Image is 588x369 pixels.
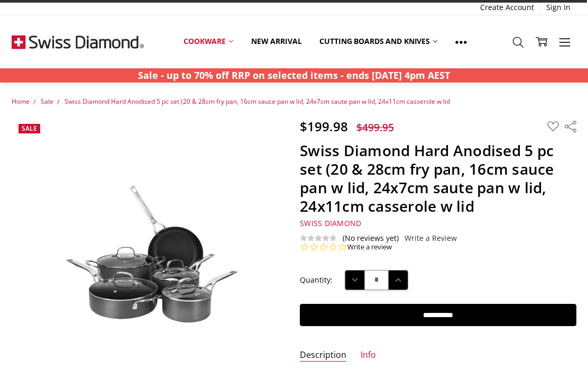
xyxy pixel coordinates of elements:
strong: Sale - up to 70% off RRP on selected items - ends [DATE] 4pm AEST [138,69,450,82]
a: Home [12,97,30,106]
a: Cutting boards and knives [310,30,446,53]
span: Sale [22,124,37,133]
a: Write a review [347,242,392,252]
a: Write a Review [405,234,457,242]
a: New arrival [242,30,310,53]
h1: Swiss Diamond Hard Anodised 5 pc set (20 & 28cm fry pan, 16cm sauce pan w lid, 24x7cm saute pan w... [300,141,576,215]
img: Free Shipping On Every Order [12,15,144,68]
a: Info [361,349,376,362]
span: Swiss Diamond [300,218,361,228]
span: $199.98 [300,118,348,135]
label: Quantity: [300,274,333,286]
a: Show All [446,30,476,53]
span: (No reviews yet) [343,234,399,242]
span: $499.95 [356,120,394,134]
a: Description [300,349,346,362]
a: Swiss Diamond Hard Anodised 5 pc set (20 & 28cm fry pan, 16cm sauce pan w lid, 24x7cm saute pan w... [65,97,450,106]
a: Cookware [174,30,242,53]
a: Sale [41,97,53,106]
